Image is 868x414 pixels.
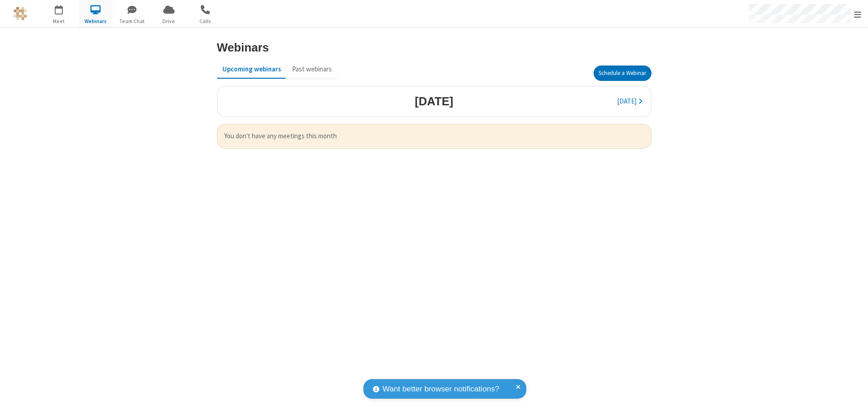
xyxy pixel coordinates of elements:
span: Meet [42,17,76,25]
img: QA Selenium DO NOT DELETE OR CHANGE [14,7,27,20]
iframe: Chat [845,390,861,408]
h3: [DATE] [415,95,453,108]
button: Upcoming webinars [217,61,287,78]
button: Schedule a Webinar [594,66,651,81]
h3: Webinars [217,41,269,54]
span: You don't have any meetings this month [224,131,644,141]
button: Past webinars [287,61,337,78]
span: Calls [189,17,222,25]
span: Team Chat [115,17,149,25]
span: Want better browser notifications? [382,383,499,395]
span: [DATE] [617,97,637,105]
button: [DATE] [612,93,647,110]
span: Webinars [79,17,113,25]
span: Drive [152,17,186,25]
